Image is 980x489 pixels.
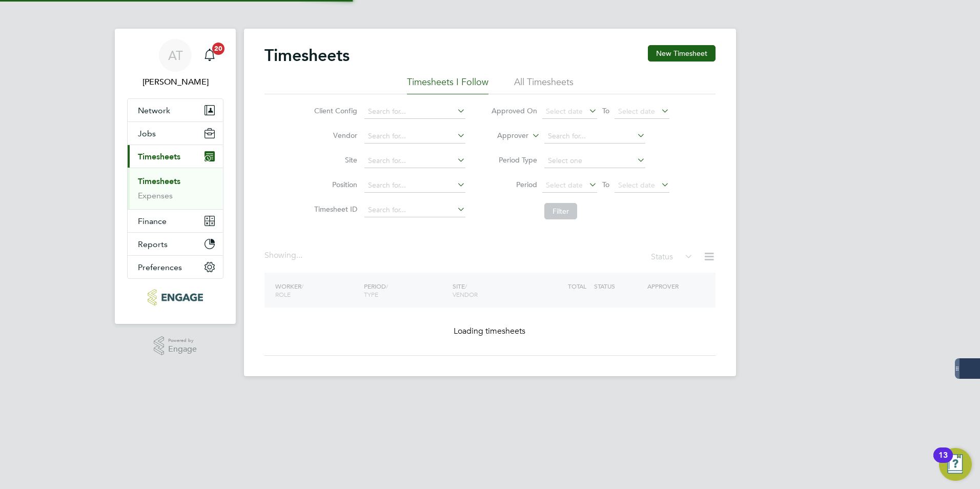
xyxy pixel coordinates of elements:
li: All Timesheets [514,76,574,94]
h2: Timesheets [264,45,350,66]
span: Reports [138,239,168,249]
input: Search for... [364,203,465,217]
span: Network [138,106,170,115]
button: Jobs [128,122,223,145]
label: Period [491,180,537,189]
nav: Main navigation [115,29,236,324]
input: Search for... [364,154,465,168]
input: Select one [544,154,645,168]
span: AT [168,49,183,62]
label: Position [311,180,357,189]
span: Amelia Taylor [127,76,223,88]
a: Expenses [138,191,173,200]
label: Approver [482,131,528,141]
a: 20 [199,39,220,72]
label: Vendor [311,131,357,140]
span: Engage [168,345,197,354]
span: Select date [546,180,583,190]
button: Finance [128,210,223,232]
span: Timesheets [138,152,180,161]
img: konnectrecruit-logo-retina.png [148,289,202,305]
span: Select date [546,107,583,116]
span: Jobs [138,129,156,138]
input: Search for... [544,129,645,144]
label: Timesheet ID [311,205,357,214]
label: Client Config [311,106,357,115]
span: Preferences [138,262,182,272]
div: 13 [938,455,948,468]
span: Select date [618,107,655,116]
button: Timesheets [128,145,223,168]
div: Showing [264,250,304,261]
a: Powered byEngage [154,336,197,356]
input: Search for... [364,178,465,193]
a: Timesheets [138,176,180,186]
a: Go to home page [127,289,223,305]
input: Search for... [364,105,465,119]
span: To [599,104,612,117]
button: Open Resource Center, 13 new notifications [939,448,972,481]
input: Search for... [364,129,465,144]
label: Period Type [491,155,537,165]
label: Approved On [491,106,537,115]
span: Powered by [168,336,197,345]
span: 20 [212,43,224,55]
button: Reports [128,233,223,255]
button: Filter [544,203,577,219]
span: To [599,178,612,191]
button: Preferences [128,256,223,278]
span: Finance [138,216,167,226]
div: Timesheets [128,168,223,209]
div: Status [651,250,695,264]
span: ... [296,250,302,260]
button: New Timesheet [648,45,716,62]
button: Network [128,99,223,121]
a: AT[PERSON_NAME] [127,39,223,88]
li: Timesheets I Follow [407,76,488,94]
span: Select date [618,180,655,190]
label: Site [311,155,357,165]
